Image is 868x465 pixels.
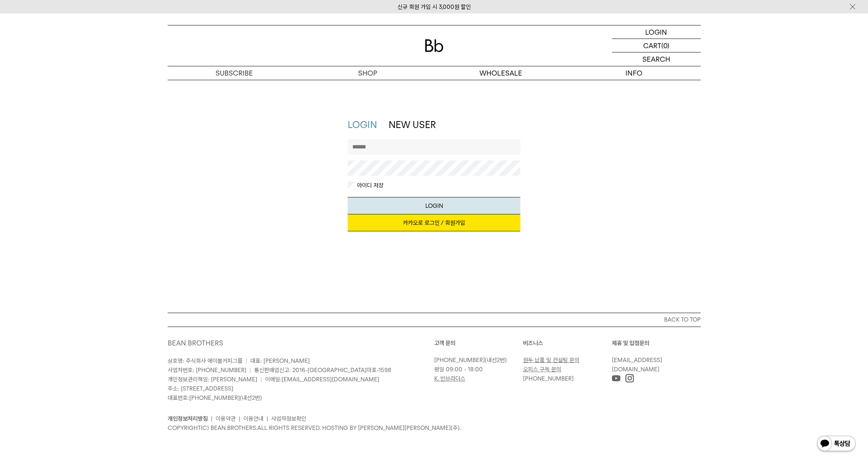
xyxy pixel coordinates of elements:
img: 카카오톡 채널 1:1 채팅 버튼 [816,435,856,453]
label: 아이디 저장 [355,182,384,189]
p: COPYRIGHT(C) BEAN BROTHERS. ALL RIGHTS RESERVED. HOSTING BY [PERSON_NAME][PERSON_NAME](주). [168,423,701,433]
p: 비즈니스 [523,339,612,348]
p: SEARCH [642,52,670,66]
a: 이용안내 [243,415,263,422]
a: SHOP [301,66,434,80]
button: LOGIN [348,197,520,214]
a: 카카오로 로그인 / 회원가입 [348,214,520,231]
span: | [246,357,247,364]
a: 오피스 구독 문의 [523,366,561,373]
p: 제휴 및 입점문의 [612,339,701,348]
a: CART (0) [612,39,701,52]
a: [EMAIL_ADDRESS][DOMAIN_NAME] [612,357,662,373]
span: 이메일: [265,376,379,383]
a: 신규 회원 가입 시 3,000원 할인 [397,3,471,10]
p: CART [643,39,661,52]
span: 통신판매업신고: 2016-[GEOGRAPHIC_DATA]마포-1598 [254,367,391,374]
span: 개인정보관리책임: [PERSON_NAME] [168,376,257,383]
button: BACK TO TOP [168,313,701,327]
span: 대표번호: (내선2번) [168,394,262,401]
a: [PHONE_NUMBER] [434,357,485,364]
p: INFO [567,66,701,80]
p: 고객 문의 [434,339,523,348]
a: 개인정보처리방침 [168,415,208,422]
a: LOGIN [348,119,377,130]
li: | [267,414,268,423]
p: (내선2번) [434,355,519,365]
a: [PHONE_NUMBER] [189,394,240,401]
li: | [239,414,240,423]
span: 사업자번호: [PHONE_NUMBER] [168,367,246,374]
p: (0) [661,39,669,52]
a: [EMAIL_ADDRESS][DOMAIN_NAME] [282,376,379,383]
a: NEW USER [389,119,436,130]
p: 평일 09:00 - 18:00 [434,365,519,374]
span: 대표: [PERSON_NAME] [250,357,310,364]
a: 사업자정보확인 [271,415,306,422]
a: K. 빈브라더스 [434,375,465,382]
span: | [250,367,251,374]
a: BEAN BROTHERS [168,339,223,347]
a: SUBSCRIBE [168,66,301,80]
a: LOGIN [612,25,701,39]
span: 주소: [STREET_ADDRESS] [168,385,233,392]
span: 상호명: 주식회사 에이블커피그룹 [168,357,243,364]
a: 원두 납품 및 컨설팅 문의 [523,357,579,364]
a: [PHONE_NUMBER] [523,375,574,382]
a: 이용약관 [216,415,236,422]
p: LOGIN [645,25,667,39]
p: WHOLESALE [434,66,567,80]
span: | [260,376,262,383]
li: | [211,414,212,423]
img: 로고 [425,39,443,52]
